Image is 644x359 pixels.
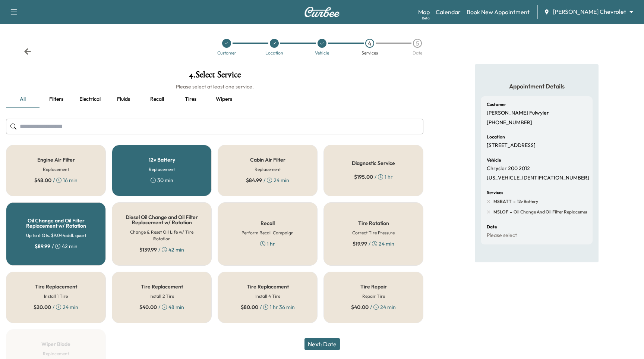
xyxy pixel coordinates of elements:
[436,7,461,16] a: Calendar
[487,175,589,181] p: [US_VEHICLE_IDENTIFICATION_NUMBER]
[255,166,281,173] h6: Replacement
[37,157,75,162] h5: Engine Air Filter
[487,119,532,126] p: [PHONE_NUMBER]
[261,221,275,226] h5: Recall
[34,177,78,184] div: / 16 min
[6,90,423,108] div: basic tabs example
[487,225,497,229] h6: Date
[139,246,157,253] span: $ 139.99
[18,218,94,228] h5: Oil Change and Oil Filter Replacement w/ Rotation
[241,303,258,311] span: $ 80.00
[515,199,538,205] span: 12v Battery
[487,135,505,139] h6: Location
[139,303,184,311] div: / 48 min
[512,209,616,215] span: Oil Change and Oil Filter Replacement w/ Rotation
[351,303,369,311] span: $ 40.00
[107,90,140,108] button: Fluids
[304,7,340,17] img: Curbee Logo
[140,90,174,108] button: Recall
[413,39,422,48] div: 5
[351,303,396,311] div: / 24 min
[512,198,515,205] span: -
[151,177,173,184] div: 30 min
[352,160,395,166] h5: Diagnostic Service
[487,110,549,116] p: [PERSON_NAME] Fulwyler
[141,284,183,289] h5: Tire Replacement
[6,90,40,108] button: all
[304,338,340,350] button: Next: Date
[487,102,506,107] h6: Customer
[353,240,394,247] div: / 24 min
[207,90,241,108] button: Wipers
[6,83,423,90] h6: Please select at least one service.
[247,284,289,289] h5: Tire Replacement
[246,177,289,184] div: / 24 min
[149,157,175,162] h5: 12v Battery
[487,165,530,172] p: Chrysler 200 2012
[467,7,530,16] a: Book New Appointment
[149,166,175,173] h6: Replacement
[362,293,385,300] h6: Repair Tire
[44,293,68,300] h6: Install 1 Tire
[139,246,184,253] div: / 42 min
[34,303,78,311] div: / 24 min
[487,190,503,195] h6: Services
[422,15,430,21] div: Beta
[149,293,174,300] h6: Install 2 Tire
[26,232,86,239] h6: Up to 6 Qts. $9.04/addl. quart
[265,51,283,55] div: Location
[487,158,501,162] h6: Vehicle
[360,284,387,289] h5: Tire Repair
[24,48,31,55] div: Back
[365,39,374,48] div: 4
[481,82,593,90] h5: Appointment Details
[553,7,626,16] span: [PERSON_NAME] Chevrolet
[418,7,430,16] a: MapBeta
[354,173,373,181] span: $ 195.00
[241,230,294,236] h6: Perform Recall Campaign
[354,173,393,181] div: / 1 hr
[73,90,107,108] button: Electrical
[40,90,73,108] button: Filters
[352,230,395,236] h6: Correct Tire Pressure
[139,303,157,311] span: $ 40.00
[6,70,423,83] h1: 4 . Select Service
[241,303,295,311] div: / 1 hr 36 min
[35,243,78,250] div: / 42 min
[255,293,280,300] h6: Install 4 Tire
[34,303,51,311] span: $ 20.00
[174,90,207,108] button: Tires
[508,208,512,216] span: -
[358,221,389,226] h5: Tire Rotation
[250,157,285,162] h5: Cabin Air Filter
[315,51,329,55] div: Vehicle
[35,284,77,289] h5: Tire Replacement
[124,229,199,242] h6: Change & Reset Oil Life w/ Tire Rotation
[124,215,199,225] h5: Diesel Oil Change and Oil Filter Replacement w/ Rotation
[362,51,378,55] div: Services
[217,51,236,55] div: Customer
[34,177,51,184] span: $ 48.00
[493,209,508,215] span: MSLOF
[487,142,536,149] p: [STREET_ADDRESS]
[487,232,517,239] p: Please select
[246,177,262,184] span: $ 84.99
[493,199,512,205] span: MSBATT
[43,166,69,173] h6: Replacement
[35,243,50,250] span: $ 89.99
[353,240,367,247] span: $ 19.99
[413,51,422,55] div: Date
[260,240,275,247] div: 1 hr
